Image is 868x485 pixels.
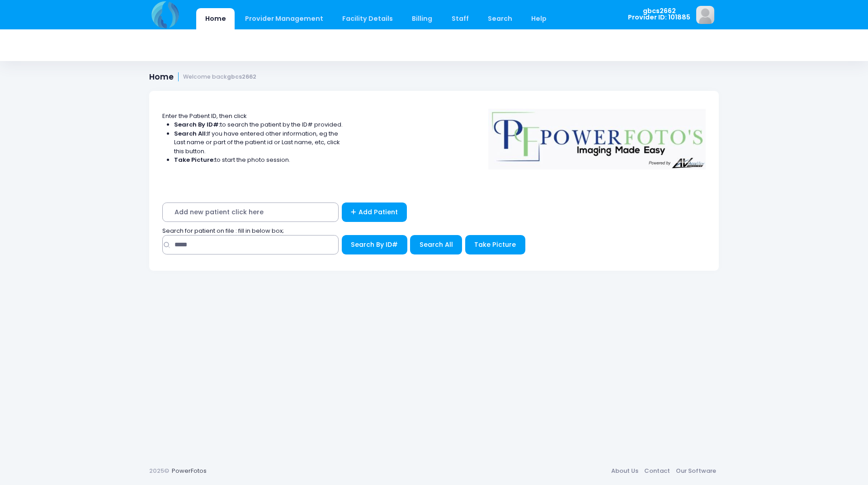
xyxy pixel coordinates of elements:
span: Search for patient on file : fill in below box; [162,226,284,235]
a: PowerFotos [172,466,207,475]
a: Facility Details [334,8,402,29]
a: Search [479,8,521,29]
li: to search the patient by the ID# provided. [174,120,343,129]
li: If you have entered other information, eg the Last name or part of the patient id or Last name, e... [174,129,343,156]
span: Add new patient click here [162,202,339,222]
span: Search By ID# [351,240,398,249]
span: 2025© [149,466,169,475]
a: Add Patient [342,202,407,222]
a: Billing [403,8,441,29]
button: Search By ID# [342,235,407,254]
img: Logo [484,103,710,170]
li: to start the photo session. [174,155,343,165]
a: Help [523,8,556,29]
a: Our Software [673,463,719,479]
a: Staff [443,8,477,29]
a: Home [196,8,235,29]
img: image [696,6,714,24]
span: gbcs2662 Provider ID: 101885 [628,8,690,21]
strong: Take Picture: [174,155,215,164]
span: Enter the Patient ID, then click [162,112,247,120]
small: Welcome back [183,74,256,80]
h1: Home [149,72,256,82]
span: Search All [420,240,453,249]
span: Take Picture [474,240,516,249]
strong: gbcs2662 [227,73,256,80]
a: Contact [641,463,673,479]
button: Search All [410,235,462,254]
a: About Us [608,463,641,479]
strong: Search By ID#: [174,120,220,129]
button: Take Picture [465,235,525,254]
a: Provider Management [236,8,332,29]
strong: Search All: [174,129,207,138]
